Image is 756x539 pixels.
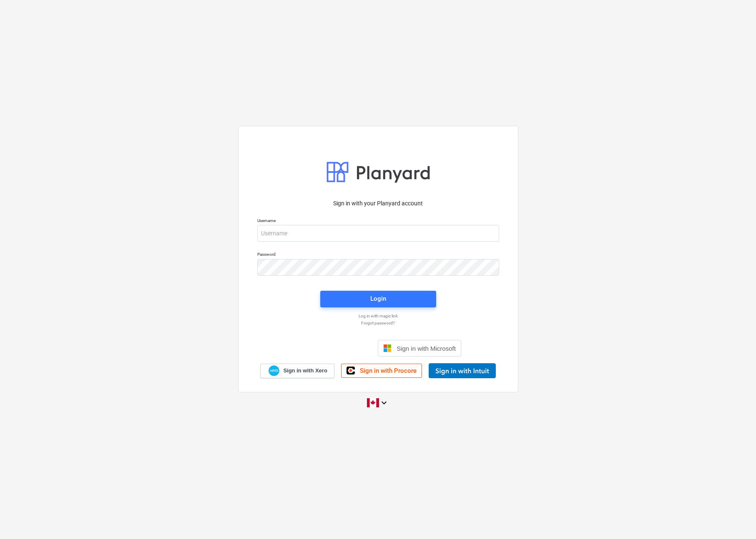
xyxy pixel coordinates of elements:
img: Microsoft logo [383,344,392,352]
button: Login [320,291,436,307]
span: Sign in with Xero [283,367,327,374]
i: keyboard_arrow_down [379,398,389,408]
img: Xero logo [269,365,279,377]
iframe: Sign in with Google Button [291,339,375,357]
input: Username [257,225,499,242]
p: Password [257,252,499,259]
p: Sign in with your Planyard account [257,199,499,208]
div: Login [370,293,386,304]
span: Sign in with Procore [360,367,417,374]
span: Sign in with Microsoft [397,345,456,352]
a: Forgot password? [253,320,503,326]
p: Username [257,218,499,225]
a: Sign in with Procore [341,364,422,378]
a: Sign in with Xero [260,364,334,378]
a: Log in with magic link [253,313,503,319]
